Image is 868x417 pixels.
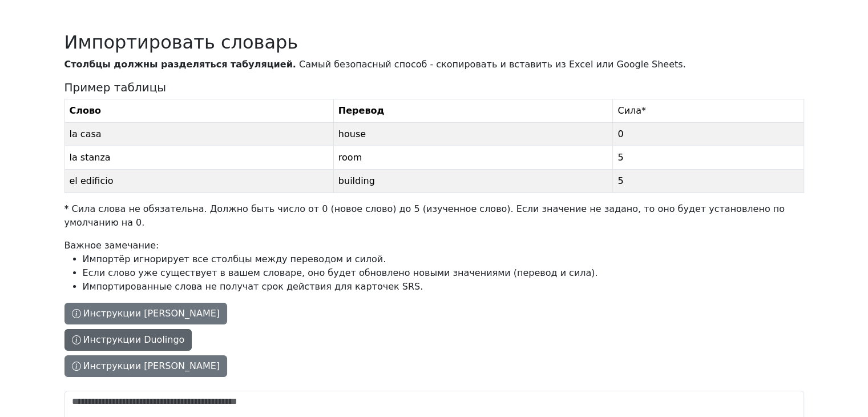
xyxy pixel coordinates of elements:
[64,58,804,71] p: Самый безопасный способ - скопировать и вставить из Excel или Google Sheets.
[64,170,333,193] td: el edificio
[64,99,333,123] th: Слово
[333,99,613,123] th: Перевод
[617,105,646,116] span: Сила *
[64,123,333,146] td: la casa
[83,252,804,266] li: Импортёр игнорирует все столбцы между переводом и силой.
[64,303,228,324] button: Столбцы должны разделяться табуляцией. Самый безопасный способ - скопировать и вставить из Excel ...
[64,355,228,377] button: Столбцы должны разделяться табуляцией. Самый безопасный способ - скопировать и вставить из Excel ...
[613,146,804,170] td: 5
[64,239,804,294] p: Важное замечание:
[83,266,804,280] li: Если слово уже существует в вашем словаре, оно будет обновлено новыми значениями (перевод и сила).
[333,146,613,170] td: room
[64,146,333,170] td: la stanza
[333,123,613,146] td: house
[64,59,296,70] strong: Столбцы должны разделяться табуляцией.
[64,202,804,230] p: * Сила слова не обязательна. Должно быть число от 0 (новое слово) до 5 (изученное слово). Если зн...
[333,170,613,193] td: building
[613,170,804,193] td: 5
[64,81,804,94] h5: Пример таблицы
[613,123,804,146] td: 0
[83,280,804,294] li: Импортированные слова не получат срок действия для карточек SRS.
[64,329,192,351] button: Столбцы должны разделяться табуляцией. Самый безопасный способ - скопировать и вставить из Excel ...
[64,31,804,53] h2: Импортировать словарь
